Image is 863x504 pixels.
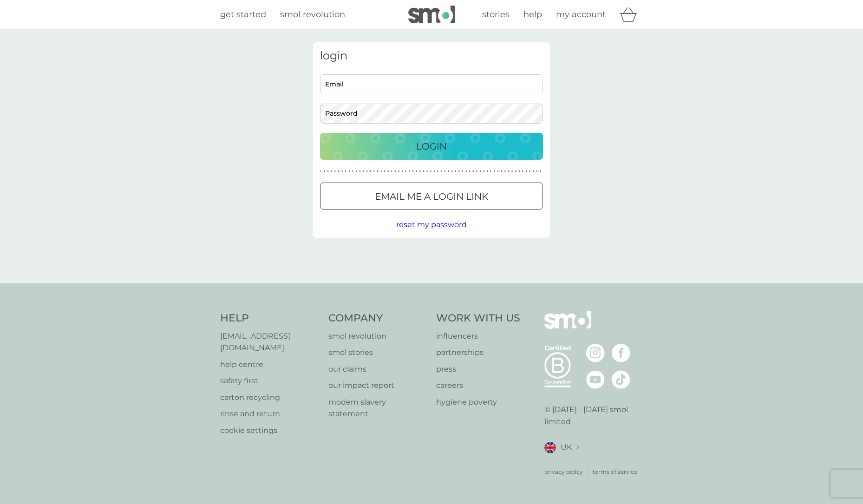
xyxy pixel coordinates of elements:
[482,8,510,21] a: stories
[576,445,579,450] img: select a new location
[436,347,520,359] a: partnerships
[328,330,427,342] a: smol revolution
[586,344,605,362] img: visit the smol Instagram page
[328,396,427,420] p: modern slavery statement
[436,363,520,375] a: press
[620,5,643,24] div: basket
[497,169,499,174] p: ●
[320,183,543,209] button: Email me a login link
[436,330,520,342] a: influencers
[494,169,496,174] p: ●
[352,169,354,174] p: ●
[426,169,428,174] p: ●
[462,169,464,174] p: ●
[384,169,386,174] p: ●
[561,441,572,453] span: UK
[220,425,319,437] a: cookie settings
[504,169,506,174] p: ●
[396,219,467,231] button: reset my password
[544,467,583,476] p: privacy policy
[320,133,543,160] button: Login
[412,169,414,174] p: ●
[483,169,485,174] p: ●
[408,6,455,23] img: smol
[556,8,606,21] a: my account
[458,169,460,174] p: ●
[280,8,345,21] a: smol revolution
[380,169,382,174] p: ●
[533,169,535,174] p: ●
[518,169,520,174] p: ●
[508,169,510,174] p: ●
[405,169,407,174] p: ●
[436,380,520,392] a: careers
[423,169,425,174] p: ●
[394,169,396,174] p: ●
[324,169,326,174] p: ●
[430,169,431,174] p: ●
[433,169,435,174] p: ●
[363,169,365,174] p: ●
[482,9,510,20] span: stories
[409,169,411,174] p: ●
[465,169,467,174] p: ●
[419,169,421,174] p: ●
[327,169,329,174] p: ●
[320,49,543,63] h3: login
[345,169,347,174] p: ●
[328,380,427,392] a: our impact report
[544,404,643,427] p: © [DATE] - [DATE] smol limited
[448,169,450,174] p: ●
[436,311,520,326] h4: Work With Us
[338,169,340,174] p: ●
[220,9,266,20] span: get started
[220,359,319,371] p: help centre
[220,408,319,420] a: rinse and return
[556,9,606,20] span: my account
[593,467,637,476] a: terms of service
[220,330,319,354] a: [EMAIL_ADDRESS][DOMAIN_NAME]
[479,169,481,174] p: ●
[444,169,446,174] p: ●
[586,370,605,389] img: visit the smol Youtube page
[220,311,319,326] h4: Help
[331,169,333,174] p: ●
[220,375,319,387] a: safety first
[396,220,467,229] span: reset my password
[451,169,453,174] p: ●
[476,169,478,174] p: ●
[544,442,556,453] img: UK flag
[515,169,516,174] p: ●
[391,169,393,174] p: ●
[472,169,474,174] p: ●
[525,169,527,174] p: ●
[366,169,368,174] p: ●
[612,370,630,389] img: visit the smol Tiktok page
[375,189,488,204] p: Email me a login link
[440,169,442,174] p: ●
[540,169,542,174] p: ●
[416,169,418,174] p: ●
[377,169,379,174] p: ●
[328,311,427,326] h4: Company
[536,169,538,174] p: ●
[341,169,343,174] p: ●
[220,392,319,404] a: carton recycling
[529,169,531,174] p: ●
[401,169,403,174] p: ●
[355,169,357,174] p: ●
[359,169,361,174] p: ●
[523,8,542,21] a: help
[490,169,492,174] p: ●
[328,347,427,359] a: smol stories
